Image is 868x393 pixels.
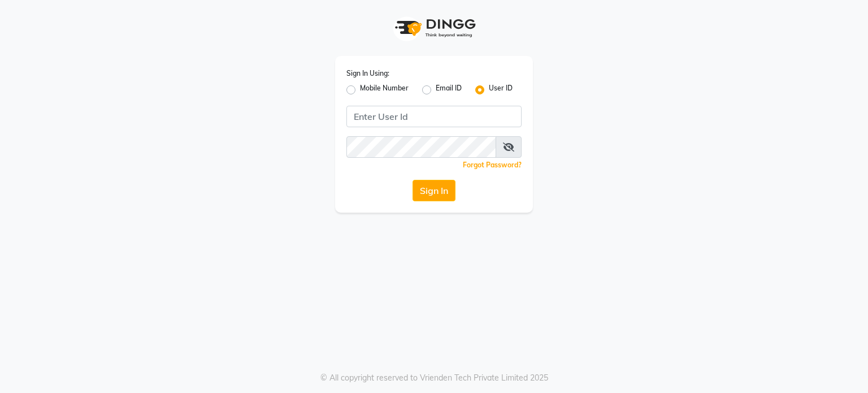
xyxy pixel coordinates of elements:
[489,83,513,97] label: User ID
[346,68,389,79] label: Sign In Using:
[360,83,409,97] label: Mobile Number
[346,136,496,158] input: Username
[389,11,479,45] img: logo1.svg
[436,83,462,97] label: Email ID
[463,161,522,169] a: Forgot Password?
[346,106,522,127] input: Username
[413,180,455,201] button: Sign In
